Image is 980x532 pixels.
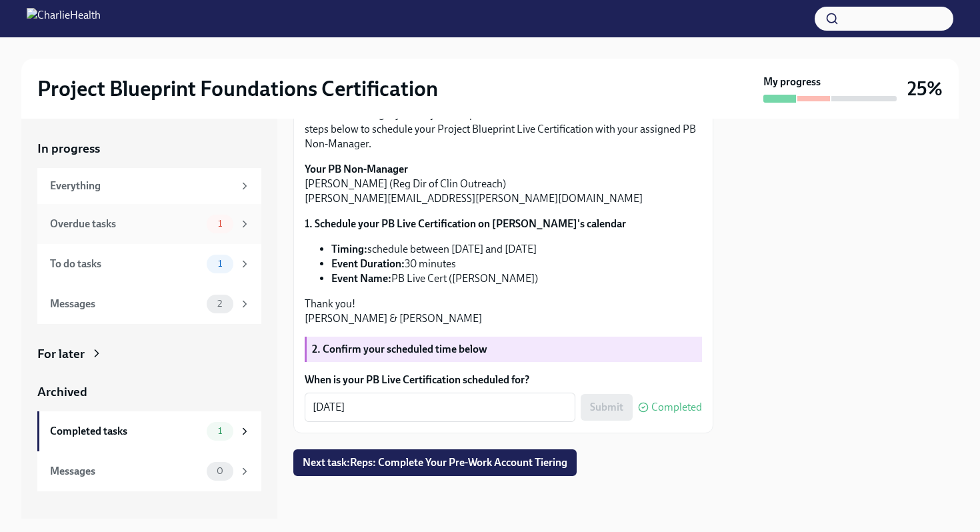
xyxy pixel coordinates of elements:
div: Messages [50,297,201,311]
div: Everything [50,179,233,193]
div: Overdue tasks [50,217,201,231]
p: [PERSON_NAME] (Reg Dir of Clin Outreach) [PERSON_NAME][EMAIL_ADDRESS][PERSON_NAME][DOMAIN_NAME] [305,162,702,206]
span: 2 [209,299,230,309]
strong: Event Name: [331,272,391,285]
div: Completed tasks [50,424,201,439]
span: 1 [210,426,230,436]
p: We're excited to get you Project Blueprint "certified" in the next few weeks! Follow the steps be... [305,107,702,151]
a: Archived [37,383,261,401]
img: CharlieHealth [27,8,101,29]
span: Next task : Reps: Complete Your Pre-Work Account Tiering [303,456,567,469]
h2: Project Blueprint Foundations Certification [37,75,438,102]
a: In progress [37,140,261,157]
div: To do tasks [50,257,201,271]
a: To do tasks1 [37,244,261,284]
span: 1 [210,259,230,269]
li: PB Live Cert ([PERSON_NAME]) [331,271,702,286]
label: When is your PB Live Certification scheduled for? [305,373,702,387]
strong: 2. Confirm your scheduled time below [312,343,487,355]
a: Messages0 [37,451,261,491]
p: Thank you! [PERSON_NAME] & [PERSON_NAME] [305,297,702,326]
strong: Event Duration: [331,257,405,270]
a: Completed tasks1 [37,411,261,451]
span: 1 [210,219,230,229]
strong: Timing: [331,243,367,255]
a: Overdue tasks1 [37,204,261,244]
a: Everything [37,168,261,204]
strong: Your PB Non-Manager [305,163,408,175]
div: For later [37,345,85,363]
strong: 1. Schedule your PB Live Certification on [PERSON_NAME]'s calendar [305,217,626,230]
div: Messages [50,464,201,479]
textarea: [DATE] [313,399,567,415]
span: Completed [651,402,702,413]
span: 0 [209,466,231,476]
button: Next task:Reps: Complete Your Pre-Work Account Tiering [293,449,577,476]
strong: My progress [763,75,821,89]
li: schedule between [DATE] and [DATE] [331,242,702,257]
a: For later [37,345,261,363]
li: 30 minutes [331,257,702,271]
a: Messages2 [37,284,261,324]
h3: 25% [907,77,943,101]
